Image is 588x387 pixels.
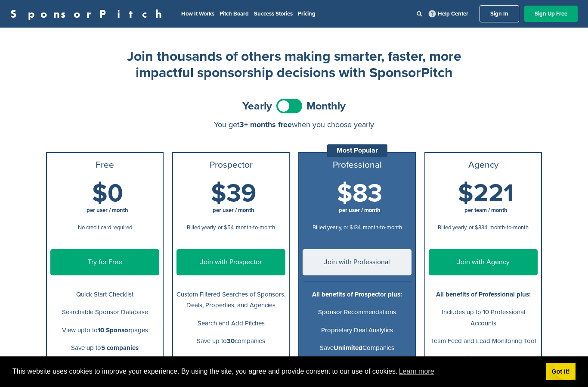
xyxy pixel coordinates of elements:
b: 100 [212,355,222,362]
div: Most Popular [327,144,387,157]
span: month-to-month [489,224,529,231]
h3: Prospector [176,160,285,170]
span: Yearly [242,101,272,112]
b: 5 companies [101,344,139,352]
p: Sponsor Recommendations [303,307,412,318]
a: Join with Agency [429,249,538,275]
a: Sign In [480,5,519,22]
p: Unlimited Reports [429,353,538,364]
p: Save Companies [303,343,412,353]
b: All benefits of Professional plus: [436,290,531,298]
div: You get when you choose yearly [46,120,542,129]
p: Access Contacts Monthly [176,353,285,364]
a: Join with Prospector [176,249,285,275]
a: Sign Up Free [524,6,578,22]
span: Billed yearly, or $334 [438,224,487,231]
a: Help Center [427,9,470,19]
a: How It Works [181,10,214,17]
b: Unlimited [334,344,362,352]
span: $83 [337,178,382,209]
a: Join with Professional [303,249,412,275]
a: Pitch Board [220,10,249,17]
p: Searchable Sponsor Database [50,307,159,318]
span: 3+ months free [239,120,292,129]
span: Billed yearly, or $134 [313,224,361,231]
a: learn more about cookies [398,365,436,378]
span: $39 [211,178,256,209]
a: SponsorPitch [10,8,167,19]
b: All benefits of Prospector plus: [312,290,402,298]
h3: Free [50,160,159,170]
p: Includes up to 10 Professional Accounts [429,307,538,328]
p: View upto to pages [50,325,159,336]
p: Save up to [50,343,159,353]
p: Proprietary Deal Analytics [303,325,412,336]
span: Monthly [306,101,346,112]
span: per user / month [87,207,128,214]
span: per user / month [213,207,254,214]
p: Search and Add Pitches [176,318,285,329]
span: $0 [92,178,123,209]
p: Save up to companies [176,336,285,346]
iframe: Button to launch messaging window [554,353,581,380]
span: $221 [458,178,514,209]
span: Billed yearly, or $54 [187,224,234,231]
span: month-to-month [236,224,275,231]
a: dismiss cookie message [546,363,576,381]
span: month-to-month [363,224,402,231]
p: Custom Filtered Searches of Sponsors, Deals, Properties, and Agencies [176,289,285,311]
a: Pricing [298,10,316,17]
p: Team Feed and Lead Monitoring Tool [429,336,538,346]
b: 30 [227,337,235,345]
h2: Join thousands of others making smarter, faster, more impactful sponsorship decisions with Sponso... [122,48,466,81]
b: 10 Sponsor [98,326,130,334]
a: Success Stories [254,10,293,17]
p: Quick Start Checklist [50,289,159,300]
span: per team / month [464,207,508,214]
span: No credit card required [78,224,132,231]
h3: Professional [303,160,412,170]
span: per user / month [339,207,381,214]
h3: Agency [429,160,538,170]
span: This website uses cookies to improve your experience. By using the site, you agree and provide co... [12,365,539,378]
a: Try for Free [50,249,159,275]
